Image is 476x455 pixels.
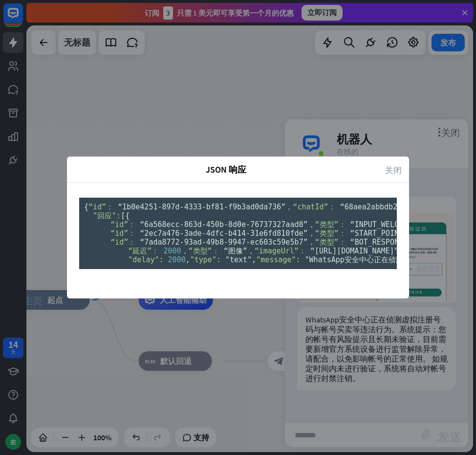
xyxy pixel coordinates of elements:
[84,203,88,211] font: {
[181,247,189,255] font: ，
[121,211,125,220] font: [
[224,247,247,255] font: “图像”
[190,255,221,264] span: "type":
[247,247,255,255] font: ，
[308,238,315,247] font: ，
[8,4,37,33] button: 打开 LiveChat 聊天小部件
[255,247,306,255] font: “imageUrl”：
[110,229,135,238] font: “id”：
[256,255,300,264] span: "message":
[308,220,315,229] font: ，
[128,247,159,255] font: “延迟”：
[79,198,397,269] pre: , ,
[125,211,130,220] font: {
[350,238,412,247] font: “BOT_RESPONSE”
[110,220,135,229] font: “id”：
[140,238,307,247] font: “7ada8772-93ad-49b8-9947-ec603c59e5b7”
[315,229,346,238] font: “类型”：
[140,220,307,229] font: “6a568ecc-863d-450b-8d0e-76737327aad8”
[315,220,346,229] font: “类型”：
[140,229,307,238] font: “2ec7a476-3ade-4dfc-b414-31e6fd810fde”
[163,247,181,255] font: 2000
[189,247,219,255] font: “类型”：
[350,220,416,229] font: “INPUT_WELCOME”
[310,247,399,255] font: “[URL][DOMAIN_NAME]”
[206,164,246,175] font: JSON 响应
[340,203,455,211] font: “68aea2abbdb2b300075cb178”
[350,229,408,238] font: “START_POINT”
[285,203,293,211] font: ，
[293,203,335,211] font: “chatId”：
[93,211,121,220] font: "回应":
[385,165,402,174] font: 关闭
[315,238,346,247] font: “类型”：
[118,203,285,211] font: “1b0e4251-897d-4333-bf81-f9b3ad0da736”
[88,203,113,211] font: “id”：
[225,255,252,264] span: "text"
[110,238,135,247] font: “id”：
[168,255,186,264] span: 2000
[308,229,315,238] font: ，
[128,255,163,264] span: "delay":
